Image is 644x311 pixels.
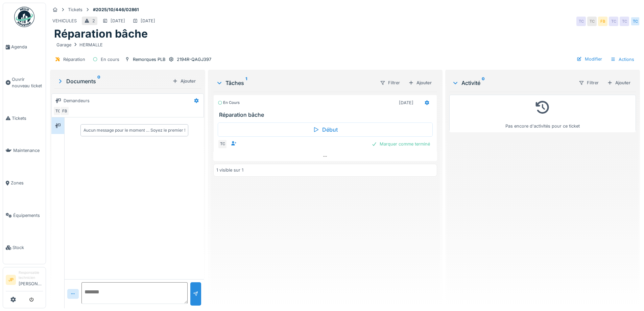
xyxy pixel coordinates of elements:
a: Agenda [3,31,46,63]
div: En cours [101,56,119,63]
div: Ajouter [604,78,633,87]
div: Activité [452,79,573,87]
div: Demandeurs [64,97,90,104]
div: Ajouter [170,76,198,86]
div: Documents [57,77,170,85]
strong: #2025/10/446/02861 [90,6,142,13]
h1: Réparation bâche [54,27,148,40]
div: [DATE] [399,99,413,106]
a: Ouvrir nouveau ticket [3,63,46,102]
div: TC [587,17,597,26]
h3: Réparation bâche [219,112,434,118]
span: Maintenance [13,147,43,154]
div: Filtrer [576,78,602,88]
div: Marquer comme terminé [369,139,433,149]
a: JP Responsable technicien[PERSON_NAME] [6,270,43,291]
div: [DATE] [141,18,155,24]
div: Pas encore d'activités pour ce ticket [454,98,631,129]
div: Responsable technicien [19,270,43,281]
a: Stock [3,231,46,264]
div: FB [598,17,607,26]
a: Tickets [3,102,46,135]
span: Ouvrir nouveau ticket [12,76,43,89]
div: TC [53,106,63,116]
div: TC [218,139,227,149]
div: Ajouter [406,78,434,87]
div: TC [609,17,618,26]
sup: 0 [97,77,100,85]
img: Badge_color-CXgf-gQk.svg [14,7,34,27]
div: VEHICULES [52,18,77,24]
a: Équipements [3,199,46,232]
div: 1 visible sur 1 [216,167,243,173]
div: En cours [218,100,240,106]
div: Garage HERMALLE [56,42,103,48]
div: Tâches [216,79,374,87]
span: Équipements [13,212,43,219]
div: Actions [607,54,637,64]
span: Agenda [11,44,43,50]
div: [DATE] [111,18,125,24]
div: Modifier [574,54,605,64]
div: Filtrer [377,78,403,88]
a: Maintenance [3,134,46,167]
div: TC [620,17,629,26]
li: JP [6,275,16,285]
div: Remorques PLB [133,56,165,63]
span: Stock [13,244,43,251]
a: Zones [3,167,46,199]
sup: 1 [245,79,247,87]
div: Tickets [68,6,82,13]
div: FB [60,106,69,116]
div: Aucun message pour le moment … Soyez le premier ! [84,127,185,133]
span: Tickets [12,115,43,121]
div: Début [218,123,432,137]
div: TC [630,17,640,26]
sup: 0 [482,79,485,87]
div: Réparation [63,56,85,63]
span: Zones [11,180,43,186]
div: 2 [92,18,95,24]
div: TC [576,17,586,26]
li: [PERSON_NAME] [19,270,43,290]
div: 2194R-QAGJ397 [177,56,211,63]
